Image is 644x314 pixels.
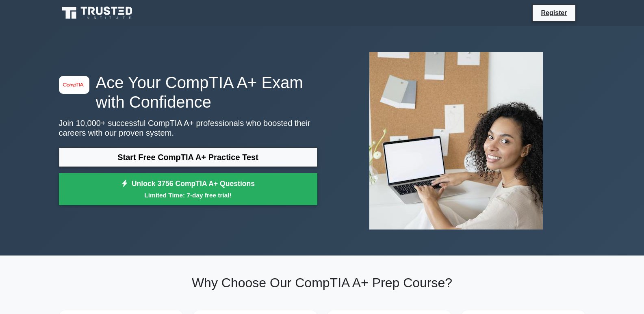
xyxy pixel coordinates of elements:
small: Limited Time: 7-day free trial! [69,191,307,200]
a: Register [536,8,572,18]
a: Unlock 3756 CompTIA A+ QuestionsLimited Time: 7-day free trial! [59,173,317,206]
p: Join 10,000+ successful CompTIA A+ professionals who boosted their careers with our proven system. [59,118,317,138]
a: Start Free CompTIA A+ Practice Test [59,147,317,167]
h2: Why Choose Our CompTIA A+ Prep Course? [59,275,585,290]
h1: Ace Your CompTIA A+ Exam with Confidence [59,73,317,112]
